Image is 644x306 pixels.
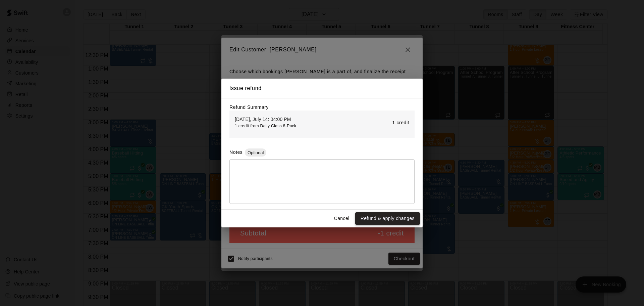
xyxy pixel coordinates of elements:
[355,212,420,225] button: Refund & apply changes
[235,124,297,128] span: 1 credit from Daily Class 8-Pack
[392,119,409,126] p: 1 credit
[245,150,266,155] span: Optional
[229,104,269,110] label: Refund Summary
[331,212,353,225] button: Cancel
[221,79,423,98] h2: Issue refund
[235,116,294,123] p: [DATE], July 14: 04:00 PM
[229,149,243,155] label: Notes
